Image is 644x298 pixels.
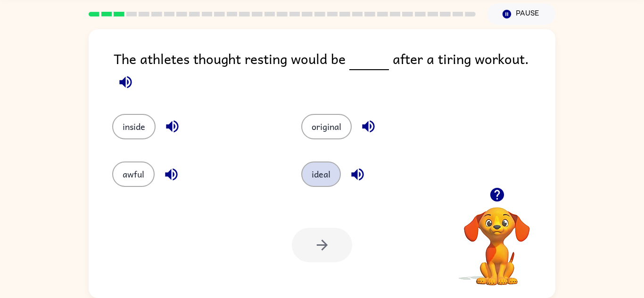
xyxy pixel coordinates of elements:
[112,114,156,139] button: inside
[450,193,544,287] video: Your browser must support playing .mp4 files to use Literably. Please try using another browser.
[301,114,352,139] button: original
[114,48,555,95] div: The athletes thought resting would be after a tiring workout.
[487,3,555,25] button: Pause
[112,161,155,187] button: awful
[301,161,341,187] button: ideal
